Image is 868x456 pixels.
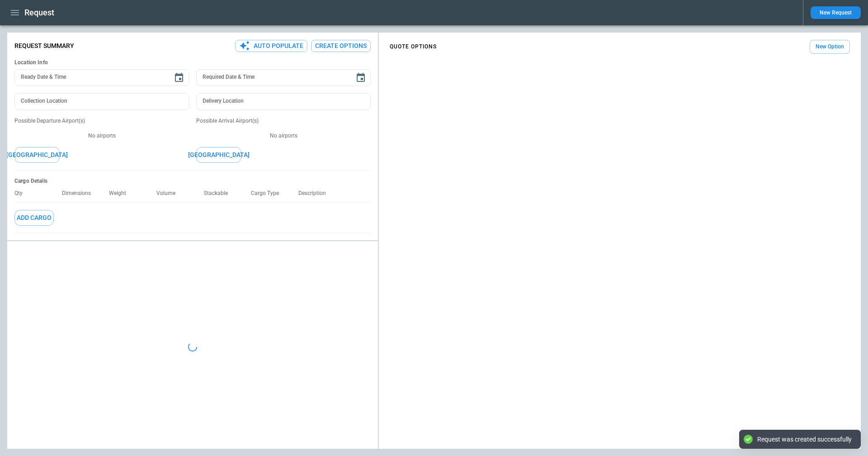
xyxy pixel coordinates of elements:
[251,190,286,197] p: Cargo Type
[14,42,74,50] p: Request Summary
[757,435,852,443] div: Request was created successfully
[14,210,54,226] button: Add Cargo
[379,36,861,57] div: scrollable content
[811,6,861,19] button: New Request
[24,7,54,18] h1: Request
[14,132,189,140] p: No airports
[352,69,370,87] button: Choose date
[14,147,60,163] button: [GEOGRAPHIC_DATA]
[109,190,133,197] p: Weight
[156,190,183,197] p: Volume
[196,147,241,163] button: [GEOGRAPHIC_DATA]
[14,178,371,185] h6: Cargo Details
[311,40,371,52] button: Create Options
[14,190,30,197] p: Qty
[170,69,188,87] button: Choose date
[390,45,437,49] h4: QUOTE OPTIONS
[62,190,98,197] p: Dimensions
[298,190,333,197] p: Description
[235,40,307,52] button: Auto Populate
[196,132,371,140] p: No airports
[204,190,235,197] p: Stackable
[810,40,850,54] button: New Option
[196,117,371,125] p: Possible Arrival Airport(s)
[14,117,189,125] p: Possible Departure Airport(s)
[14,59,371,66] h6: Location Info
